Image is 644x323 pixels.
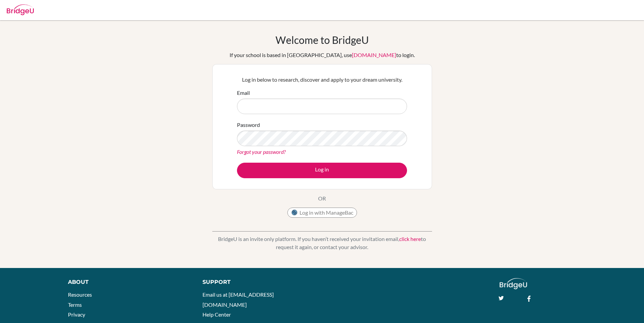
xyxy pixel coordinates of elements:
a: Email us at [EMAIL_ADDRESS][DOMAIN_NAME] [202,291,274,308]
div: About [68,278,187,286]
a: Privacy [68,311,85,318]
button: Log in [237,163,407,178]
p: BridgeU is an invite only platform. If you haven’t received your invitation email, to request it ... [212,235,432,251]
label: Password [237,121,260,129]
a: Forgot your password? [237,149,286,155]
p: Log in below to research, discover and apply to your dream university. [237,76,407,84]
h1: Welcome to BridgeU [276,34,369,46]
div: Support [202,278,314,286]
a: Help Center [202,311,231,318]
img: Bridge-U [7,4,34,15]
a: click here [399,236,421,242]
p: OR [318,194,326,203]
a: Terms [68,301,82,308]
a: [DOMAIN_NAME] [352,52,396,58]
label: Email [237,89,250,97]
img: logo_white@2x-f4f0deed5e89b7ecb1c2cc34c3e3d731f90f0f143d5ea2071677605dd97b5244.png [500,278,527,289]
a: Resources [68,291,92,298]
div: If your school is based in [GEOGRAPHIC_DATA], use to login. [230,51,415,59]
button: Log in with ManageBac [287,208,357,218]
